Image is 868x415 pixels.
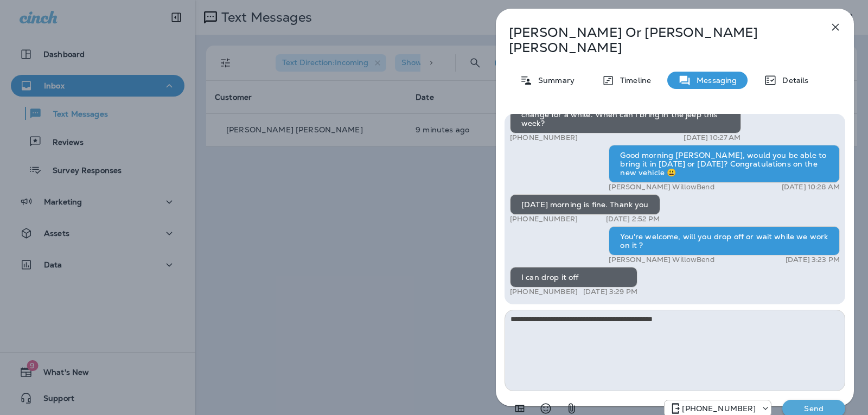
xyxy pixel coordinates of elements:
[609,145,840,183] div: Good morning [PERSON_NAME], would you be able to bring it in [DATE] or [DATE]? Congratulations on...
[691,76,737,85] p: Messaging
[777,76,808,85] p: Details
[510,194,660,215] div: [DATE] morning is fine. Thank you
[684,133,741,142] p: [DATE] 10:27 AM
[533,76,575,85] p: Summary
[606,215,660,224] p: [DATE] 2:52 PM
[609,183,714,191] p: [PERSON_NAME] WillowBend
[786,256,840,264] p: [DATE] 3:23 PM
[510,215,578,224] p: [PHONE_NUMBER]
[583,288,637,296] p: [DATE] 3:29 PM
[609,256,714,264] p: [PERSON_NAME] WillowBend
[615,76,651,85] p: Timeline
[665,402,771,415] div: +1 (813) 497-4455
[609,226,840,256] div: You're welcome, will you drop off or wait while we work on it ?
[510,133,578,142] p: [PHONE_NUMBER]
[791,404,837,413] p: Send
[782,183,840,191] p: [DATE] 10:28 AM
[682,404,756,413] p: [PHONE_NUMBER]
[510,288,578,296] p: [PHONE_NUMBER]
[509,25,805,55] p: [PERSON_NAME] Or [PERSON_NAME] [PERSON_NAME]
[510,267,637,288] div: I can drop it off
